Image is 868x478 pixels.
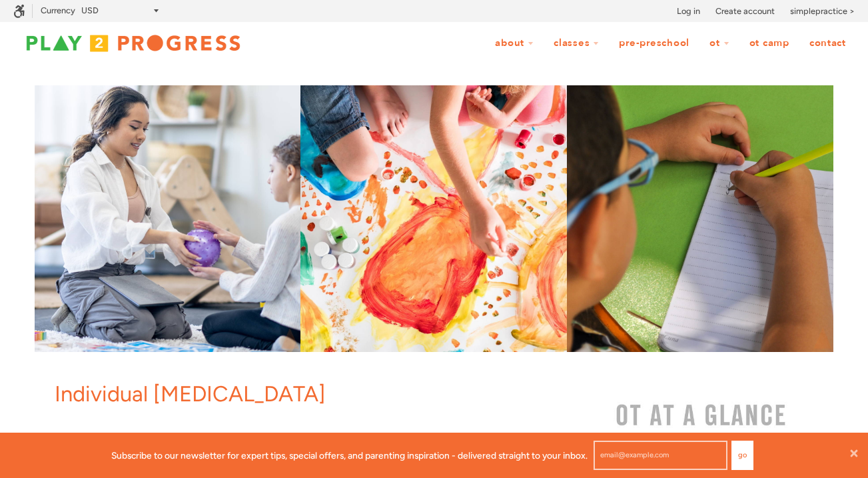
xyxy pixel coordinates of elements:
a: Create account [715,5,775,18]
a: OT Camp [741,31,798,56]
label: Currency [41,5,75,15]
a: Contact [801,31,855,56]
a: Classes [545,31,608,56]
input: email@example.com [594,441,727,470]
a: OT [701,31,738,56]
button: Go [731,441,753,470]
p: Subscribe to our newsletter for expert tips, special offers, and parenting inspiration - delivere... [111,448,588,463]
a: Pre-Preschool [610,31,698,56]
img: Play2Progress logo [13,30,253,57]
a: simplepractice > [790,5,855,18]
h1: Individual [MEDICAL_DATA] [55,379,558,409]
a: About [486,31,542,56]
a: Log in [677,5,700,18]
